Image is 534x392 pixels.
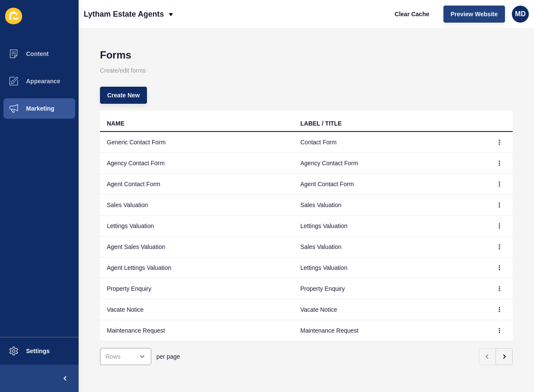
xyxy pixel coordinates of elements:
h1: Forms [100,49,513,61]
td: Agent Contact Form [100,174,293,195]
button: Create New [100,87,147,104]
td: Sales Valuation [293,195,487,216]
div: NAME [107,119,124,128]
td: Contact Form [293,132,487,153]
td: Maintenance Request [100,320,293,341]
td: Vacate Notice [100,299,293,320]
td: Generic Contact Form [100,132,293,153]
td: Sales Valuation [293,237,487,257]
td: Agency Contact Form [293,153,487,174]
td: Agent Contact Form [293,174,487,195]
div: LABEL / TITLE [300,119,342,128]
div: open menu [100,348,151,365]
td: Agent Sales Valuation [100,237,293,257]
p: Lytham Estate Agents [84,3,164,25]
span: per page [156,352,180,361]
td: Agent Lettings Valuation [100,257,293,278]
button: Clear Cache [387,6,437,23]
span: MD [515,10,526,18]
td: Lettings Valuation [293,216,487,237]
td: Sales Valuation [100,195,293,216]
span: Preview Website [451,10,498,18]
span: Clear Cache [395,10,429,18]
td: Property Enquiry [293,278,487,299]
td: Lettings Valuation [100,216,293,237]
button: Preview Website [443,6,505,23]
p: Create/edit forms [100,61,513,80]
td: Lettings Valuation [293,257,487,278]
td: Vacate Notice [293,299,487,320]
td: Property Enquiry [100,278,293,299]
td: Maintenance Request [293,320,487,341]
span: Create New [107,91,140,99]
td: Agency Contact Form [100,153,293,174]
